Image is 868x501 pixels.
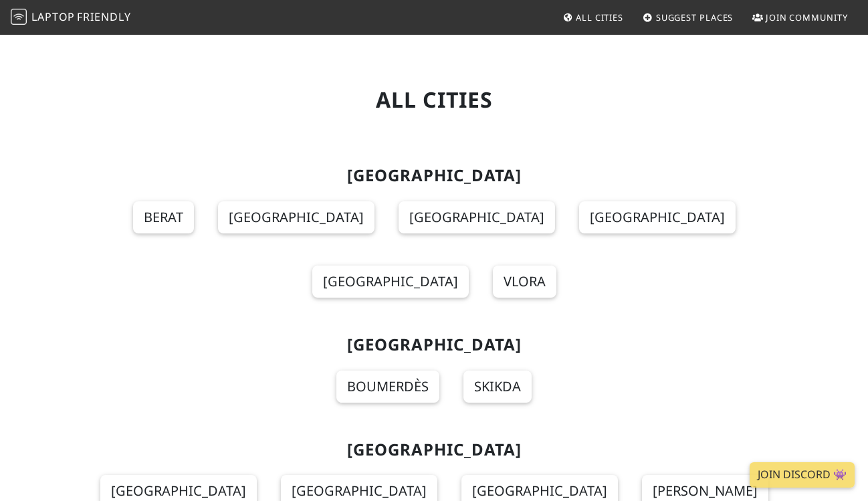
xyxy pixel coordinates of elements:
a: Berat [133,201,194,233]
img: LaptopFriendly [11,9,27,25]
h2: [GEOGRAPHIC_DATA] [61,335,807,355]
a: Boumerdès [336,371,439,403]
h1: All Cities [61,87,807,112]
h2: [GEOGRAPHIC_DATA] [61,166,807,185]
a: LaptopFriendly LaptopFriendly [11,6,131,29]
a: All Cities [557,5,629,29]
a: Vlora [493,266,556,298]
span: All Cities [576,11,623,23]
a: Suggest Places [637,5,739,29]
span: Laptop [31,9,75,24]
a: Skikda [463,371,532,403]
a: Join Community [747,5,853,29]
span: Suggest Places [656,11,734,23]
a: [GEOGRAPHIC_DATA] [218,201,374,233]
span: Friendly [77,9,130,24]
a: [GEOGRAPHIC_DATA] [399,201,555,233]
h2: [GEOGRAPHIC_DATA] [61,440,807,460]
a: [GEOGRAPHIC_DATA] [312,266,469,298]
span: Join Community [766,11,848,23]
a: Join Discord 👾 [750,462,855,488]
a: [GEOGRAPHIC_DATA] [579,201,736,233]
